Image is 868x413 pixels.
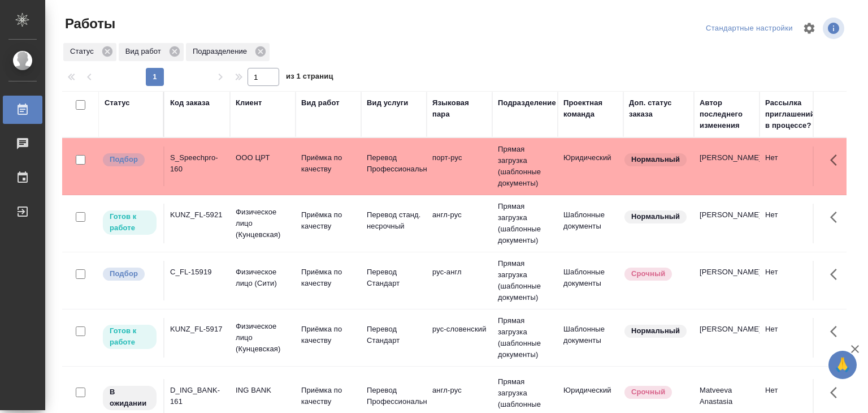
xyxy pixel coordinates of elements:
p: OOO ЦРТ [236,152,290,164]
div: Можно подбирать исполнителей [102,266,158,282]
div: Статус [63,43,116,61]
p: В ожидании [110,386,150,409]
div: Исполнитель назначен, приступать к работе пока рано [102,385,158,411]
div: Проектная команда [563,97,618,120]
div: C_FL-15919 [170,266,224,278]
p: Нормальный [631,211,680,222]
p: Срочный [631,386,665,398]
p: Нормальный [631,325,680,337]
div: Подразделение [498,97,556,109]
p: Перевод Профессиональный [367,385,421,407]
p: Готов к работе [110,325,150,348]
span: 🙏 [833,353,852,377]
div: Клиент [236,97,262,109]
td: Нет [759,147,825,186]
button: Здесь прячутся важные кнопки [823,147,850,174]
div: Исполнитель может приступить к работе [102,324,158,350]
div: KUNZ_FL-5921 [170,209,224,221]
div: D_ING_BANK-161 [170,385,224,407]
span: Настроить таблицу [796,15,823,42]
div: Статус [105,97,130,109]
p: Подбор [110,268,138,279]
p: Приёмка по качеству [301,266,355,289]
p: Статус [70,46,98,57]
p: Срочный [631,268,665,279]
div: Доп. статус заказа [629,97,688,120]
td: Нет [759,261,825,300]
div: Вид работ [301,97,340,109]
p: Физическое лицо (Кунцевская) [236,206,290,240]
p: Физическое лицо (Кунцевская) [236,321,290,355]
span: из 1 страниц [286,70,333,86]
p: Подбор [110,154,138,165]
p: Нормальный [631,154,680,165]
td: порт-рус [427,147,492,186]
div: Вид услуги [367,97,409,109]
div: Рассылка приглашений в процессе? [765,97,819,131]
td: англ-рус [427,204,492,243]
td: Шаблонные документы [558,318,623,358]
td: Шаблонные документы [558,261,623,300]
td: Нет [759,204,825,243]
p: Готов к работе [110,211,150,234]
p: ING BANK [236,385,290,396]
td: [PERSON_NAME] [694,147,759,186]
p: Перевод станд. несрочный [367,209,421,232]
td: рус-англ [427,261,492,300]
p: Вид работ [125,46,165,57]
p: Приёмка по качеству [301,152,355,175]
div: split button [703,20,796,37]
td: Прямая загрузка (шаблонные документы) [492,309,558,366]
button: Здесь прячутся важные кнопки [823,318,850,345]
td: Шаблонные документы [558,204,623,243]
button: Здесь прячутся важные кнопки [823,204,850,231]
p: Приёмка по качеству [301,209,355,232]
p: Приёмка по качеству [301,385,355,407]
td: [PERSON_NAME] [694,204,759,243]
td: [PERSON_NAME] [694,261,759,300]
td: Прямая загрузка (шаблонные документы) [492,195,558,252]
td: [PERSON_NAME] [694,318,759,358]
td: Нет [759,318,825,358]
td: Юридический [558,147,623,186]
td: рус-словенский [427,318,492,358]
div: KUNZ_FL-5917 [170,324,224,335]
p: Приёмка по качеству [301,324,355,346]
p: Перевод Стандарт [367,266,421,289]
span: Работы [62,15,115,33]
td: Прямая загрузка (шаблонные документы) [492,138,558,195]
td: Прямая загрузка (шаблонные документы) [492,252,558,309]
button: Здесь прячутся важные кнопки [823,261,850,288]
span: Посмотреть информацию [823,18,847,39]
div: Подразделение [186,43,270,61]
button: Здесь прячутся важные кнопки [823,379,850,406]
div: Языковая пара [432,97,487,120]
div: Исполнитель может приступить к работе [102,209,158,236]
button: 🙏 [828,351,857,379]
div: Код заказа [170,97,210,109]
div: Можно подбирать исполнителей [102,152,158,167]
p: Подразделение [193,46,251,57]
p: Физическое лицо (Сити) [236,266,290,289]
p: Перевод Профессиональный [367,152,421,175]
p: Перевод Стандарт [367,324,421,346]
div: Автор последнего изменения [700,97,754,131]
div: S_Speechpro-160 [170,152,224,175]
div: Вид работ [119,43,184,61]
